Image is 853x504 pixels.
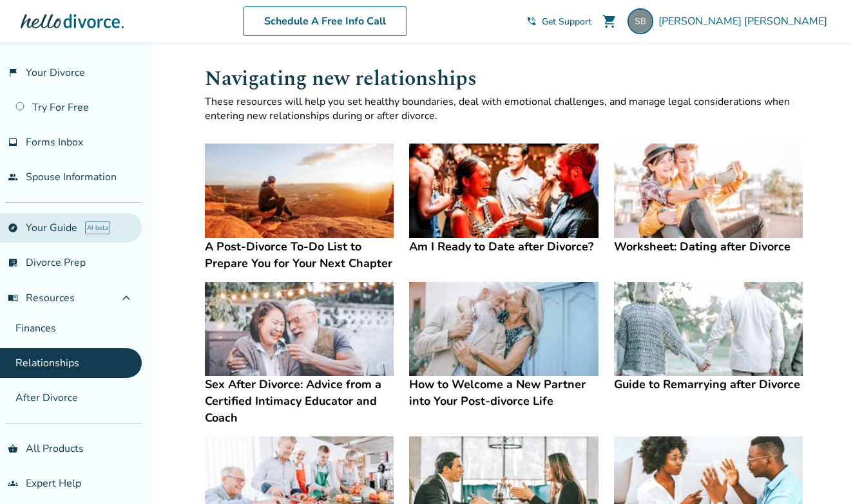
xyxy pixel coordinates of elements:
span: explore [8,223,18,233]
img: Sex After Divorce: Advice from a Certified Intimacy Educator and Coach [205,282,394,377]
img: A Post-Divorce To-Do List to Prepare You for Your Next Chapter [205,144,394,238]
img: Worksheet: Dating after Divorce [614,144,803,238]
a: How to Welcome a New Partner into Your Post-divorce LifeHow to Welcome a New Partner into Your Po... [409,282,598,410]
img: Guide to Remarrying after Divorce [614,282,803,377]
h4: Sex After Divorce: Advice from a Certified Intimacy Educator and Coach [205,376,394,426]
span: flag_2 [8,68,18,78]
span: Resources [8,291,75,305]
span: list_alt_check [8,257,18,268]
h4: How to Welcome a New Partner into Your Post-divorce Life [409,376,598,409]
span: [PERSON_NAME] [PERSON_NAME] [658,14,832,28]
span: phone_in_talk [526,16,537,26]
iframe: Chat Widget [789,442,853,504]
a: Schedule A Free Info Call [243,6,407,36]
span: expand_less [119,290,134,306]
a: Sex After Divorce: Advice from a Certified Intimacy Educator and CoachSex After Divorce: Advice f... [205,282,394,427]
span: shopping_cart [602,14,617,29]
a: Am I Ready to Date after Divorce?Am I Ready to Date after Divorce? [409,144,598,255]
h4: Worksheet: Dating after Divorce [614,238,803,255]
span: menu_book [8,293,18,303]
h4: Am I Ready to Date after Divorce? [409,238,598,255]
img: How to Welcome a New Partner into Your Post-divorce Life [409,282,598,377]
img: sherrie77@icloud.com [628,8,653,34]
h1: Navigating new relationships [205,63,803,95]
h4: Guide to Remarrying after Divorce [614,376,803,393]
span: Get Support [542,15,591,28]
span: Forms Inbox [26,135,83,149]
a: A Post-Divorce To-Do List to Prepare You for Your Next ChapterA Post-Divorce To-Do List to Prepar... [205,144,394,272]
a: phone_in_talkGet Support [526,15,591,28]
h4: A Post-Divorce To-Do List to Prepare You for Your Next Chapter [205,238,394,272]
span: people [8,172,18,182]
img: Am I Ready to Date after Divorce? [409,144,598,238]
span: inbox [8,137,18,147]
a: Guide to Remarrying after DivorceGuide to Remarrying after Divorce [614,282,803,393]
span: AI beta [85,221,110,234]
span: shopping_basket [8,443,18,454]
p: These resources will help you set healthy boundaries, deal with emotional challenges, and manage ... [205,95,803,123]
a: Worksheet: Dating after DivorceWorksheet: Dating after Divorce [614,144,803,255]
span: groups [8,478,18,489]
